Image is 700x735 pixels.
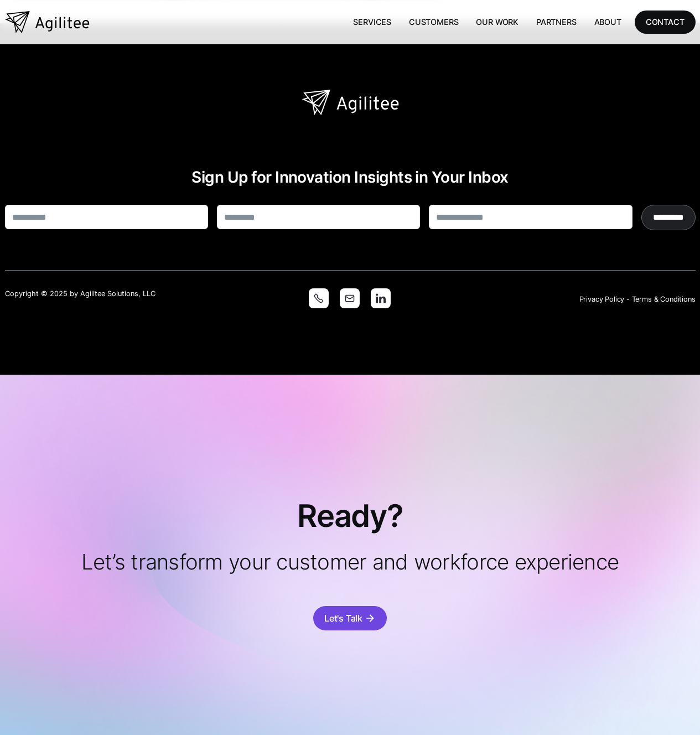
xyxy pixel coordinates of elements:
[313,606,387,630] a: Let's Talkarrow_forward
[467,11,527,33] a: Our Work
[324,610,362,626] div: Let's Talk
[527,11,585,33] a: Partners
[400,11,467,33] a: Customers
[635,11,696,33] a: CONTACT
[365,613,376,624] div: arrow_forward
[26,548,675,575] p: Let’s transform your customer and workforce experience
[297,496,403,535] h2: Ready?
[5,289,229,299] div: Copyright © 2025 by Agilitee Solutions, LLC
[585,11,630,33] a: About
[344,11,400,33] a: Services
[5,168,696,187] h2: Sign Up for Innovation Insights in Your Inbox
[5,205,696,237] form: Innovation Insights
[579,295,696,303] a: Privacy Policy - Terms & Conditions
[5,11,90,33] a: home
[646,15,685,29] div: CONTACT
